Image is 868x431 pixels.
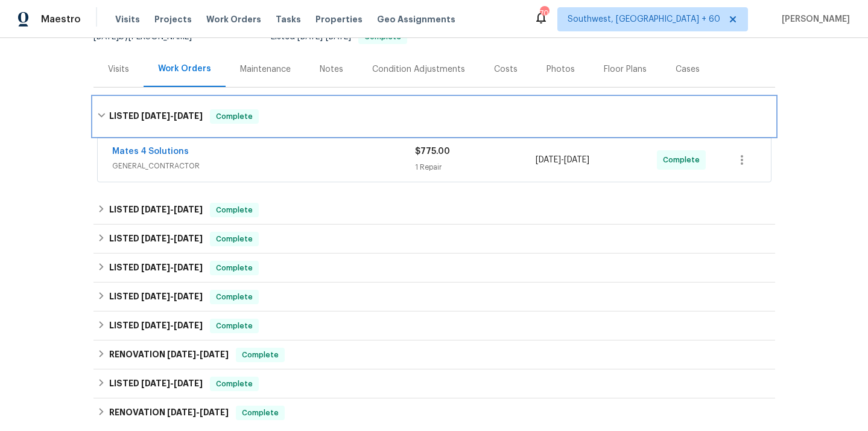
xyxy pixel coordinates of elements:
[109,290,203,304] h6: LISTED
[93,340,775,369] div: RENOVATION [DATE]-[DATE]Complete
[237,407,284,419] span: Complete
[93,33,119,41] span: [DATE]
[112,160,415,172] span: GENERAL_CONTRACTOR
[167,408,196,417] span: [DATE]
[93,398,775,427] div: RENOVATION [DATE]-[DATE]Complete
[211,320,258,332] span: Complete
[115,13,140,25] span: Visits
[174,205,203,214] span: [DATE]
[109,109,203,124] h6: LISTED
[141,292,203,301] span: -
[158,63,211,75] div: Work Orders
[276,15,301,24] span: Tasks
[536,156,561,164] span: [DATE]
[211,204,258,216] span: Complete
[297,33,351,41] span: -
[109,319,203,333] h6: LISTED
[494,63,518,75] div: Costs
[211,378,258,390] span: Complete
[141,321,170,330] span: [DATE]
[141,379,203,388] span: -
[200,408,229,417] span: [DATE]
[174,263,203,272] span: [DATE]
[109,377,203,391] h6: LISTED
[93,254,775,283] div: LISTED [DATE]-[DATE]Complete
[167,350,196,359] span: [DATE]
[141,205,203,214] span: -
[141,292,170,301] span: [DATE]
[540,7,548,19] div: 703
[415,147,450,156] span: $775.00
[109,203,203,217] h6: LISTED
[141,263,203,272] span: -
[109,406,229,420] h6: RENOVATION
[109,232,203,246] h6: LISTED
[141,321,203,330] span: -
[211,233,258,245] span: Complete
[93,283,775,311] div: LISTED [DATE]-[DATE]Complete
[174,112,203,120] span: [DATE]
[315,13,363,25] span: Properties
[377,13,455,25] span: Geo Assignments
[546,63,575,75] div: Photos
[211,291,258,303] span: Complete
[663,154,705,166] span: Complete
[206,13,261,25] span: Work Orders
[240,63,291,75] div: Maintenance
[141,234,203,243] span: -
[777,13,850,25] span: [PERSON_NAME]
[141,263,170,272] span: [DATE]
[108,63,129,75] div: Visits
[93,196,775,225] div: LISTED [DATE]-[DATE]Complete
[211,262,258,274] span: Complete
[568,13,720,25] span: Southwest, [GEOGRAPHIC_DATA] + 60
[604,63,647,75] div: Floor Plans
[109,261,203,275] h6: LISTED
[109,348,229,362] h6: RENOVATION
[93,225,775,254] div: LISTED [DATE]-[DATE]Complete
[93,311,775,340] div: LISTED [DATE]-[DATE]Complete
[174,321,203,330] span: [DATE]
[174,379,203,388] span: [DATE]
[237,349,284,361] span: Complete
[297,33,323,41] span: [DATE]
[141,234,170,243] span: [DATE]
[141,112,170,120] span: [DATE]
[211,110,258,123] span: Complete
[154,13,192,25] span: Projects
[41,13,81,25] span: Maestro
[676,63,700,75] div: Cases
[141,112,203,120] span: -
[93,369,775,398] div: LISTED [DATE]-[DATE]Complete
[326,33,351,41] span: [DATE]
[536,154,589,166] span: -
[174,292,203,301] span: [DATE]
[200,350,229,359] span: [DATE]
[167,408,229,417] span: -
[320,63,343,75] div: Notes
[141,205,170,214] span: [DATE]
[271,33,407,41] span: Listed
[141,379,170,388] span: [DATE]
[167,350,229,359] span: -
[372,63,465,75] div: Condition Adjustments
[112,147,189,156] a: Mates 4 Solutions
[93,97,775,136] div: LISTED [DATE]-[DATE]Complete
[174,234,203,243] span: [DATE]
[564,156,589,164] span: [DATE]
[415,161,536,173] div: 1 Repair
